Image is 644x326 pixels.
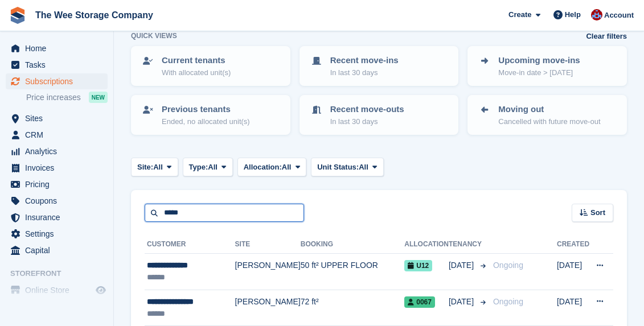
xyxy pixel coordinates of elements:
th: Allocation [404,236,449,254]
a: Clear filters [586,31,627,42]
span: Coupons [25,193,93,209]
span: CRM [25,127,93,143]
a: menu [6,40,108,56]
span: All [282,162,292,173]
span: [DATE] [449,259,476,271]
p: Ended, no allocated unit(s) [162,116,250,127]
p: Current tenants [162,54,231,67]
span: Unit Status: [317,162,359,173]
span: Invoices [25,160,93,176]
span: Type: [189,162,208,173]
a: menu [6,143,108,159]
p: Move-in date > [DATE] [498,67,580,79]
p: Recent move-outs [330,103,404,116]
span: Sites [25,110,93,126]
td: [DATE] [557,290,589,326]
span: Home [25,40,93,56]
a: Previous tenants Ended, no allocated unit(s) [132,96,289,134]
a: Upcoming move-ins Move-in date > [DATE] [469,47,626,85]
th: Created [557,236,589,254]
td: 72 ft² [301,290,404,326]
span: Ongoing [493,261,523,270]
td: 50 ft² UPPER FLOOR [301,254,404,290]
a: menu [6,73,108,89]
a: Preview store [94,283,108,297]
a: Recent move-outs In last 30 days [301,96,458,134]
span: Ongoing [493,297,523,306]
p: In last 30 days [330,67,399,79]
td: [DATE] [557,254,589,290]
p: In last 30 days [330,116,404,127]
p: Moving out [498,103,600,116]
span: Allocation: [244,162,282,173]
a: menu [6,57,108,73]
a: The Wee Storage Company [31,6,158,24]
p: With allocated unit(s) [162,67,231,79]
a: menu [6,209,108,225]
div: NEW [89,92,108,103]
th: Booking [301,236,404,254]
a: menu [6,160,108,176]
a: menu [6,110,108,126]
button: Unit Status: All [311,158,383,176]
a: Price increases NEW [26,91,108,104]
span: Pricing [25,176,93,192]
td: [PERSON_NAME] [235,254,301,290]
span: Settings [25,226,93,242]
span: [DATE] [449,296,476,308]
span: Price increases [26,92,81,103]
th: Site [235,236,301,254]
button: Type: All [183,158,233,176]
h6: Quick views [131,31,177,41]
a: menu [6,127,108,143]
button: Allocation: All [237,158,307,176]
span: Insurance [25,209,93,225]
a: menu [6,176,108,192]
span: Online Store [25,282,93,298]
span: Subscriptions [25,73,93,89]
span: Storefront [10,268,113,279]
a: menu [6,282,108,298]
p: Previous tenants [162,103,250,116]
a: menu [6,226,108,242]
span: Help [565,9,581,20]
span: Capital [25,242,93,258]
span: Sort [590,207,605,218]
a: menu [6,193,108,209]
span: All [359,162,368,173]
span: All [153,162,163,173]
p: Upcoming move-ins [498,54,580,67]
span: Create [508,9,531,20]
span: 0067 [404,296,435,308]
a: Current tenants With allocated unit(s) [132,47,289,85]
button: Site: All [131,158,178,176]
a: Moving out Cancelled with future move-out [469,96,626,134]
a: Recent move-ins In last 30 days [301,47,458,85]
th: Customer [145,236,235,254]
span: All [208,162,218,173]
img: Scott Ritchie [591,9,602,20]
img: stora-icon-8386f47178a22dfd0bd8f6a31ec36ba5ce8667c1dd55bd0f319d3a0aa187defe.svg [9,7,26,24]
p: Recent move-ins [330,54,399,67]
a: menu [6,242,108,258]
th: Tenancy [449,236,489,254]
span: Site: [137,162,153,173]
span: Account [604,10,634,21]
span: Analytics [25,143,93,159]
span: U12 [404,260,432,271]
p: Cancelled with future move-out [498,116,600,127]
span: Tasks [25,57,93,73]
td: [PERSON_NAME] [235,290,301,326]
